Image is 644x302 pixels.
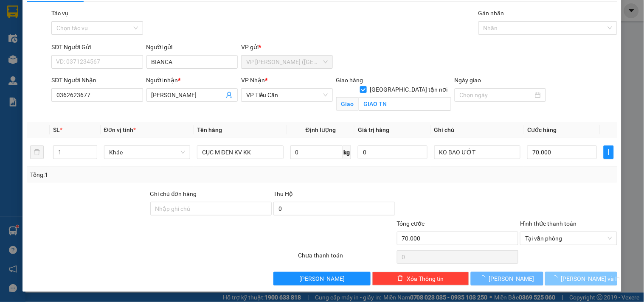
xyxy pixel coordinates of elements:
span: 0941431133 - [3,46,59,54]
span: Đơn vị tính [104,126,136,133]
span: VP Càng Long [24,36,67,45]
input: Ghi chú đơn hàng [150,202,272,215]
div: SĐT Người Gửi [51,42,143,52]
span: loading [552,275,561,281]
div: Chưa thanh toán [297,251,396,266]
div: VP gửi [241,42,332,52]
div: SĐT Người Nhận [51,75,143,85]
input: Ghi Chú [434,145,520,159]
input: VD: Bàn, Ghế [197,145,283,159]
button: [PERSON_NAME] [471,272,543,285]
p: GỬI: [3,17,124,33]
span: Định lượng [306,126,336,133]
span: K BAO BỂ ƯỚT [22,55,70,63]
span: Xóa Thông tin [407,274,444,283]
label: Gán nhãn [478,10,504,17]
span: [PERSON_NAME] [489,274,534,283]
span: ĐẠT [45,46,59,54]
span: plus [604,149,613,156]
label: Ngày giao [455,77,481,84]
span: kg [343,145,351,159]
button: [PERSON_NAME] [273,272,370,285]
span: [GEOGRAPHIC_DATA] tận nơi [367,85,451,94]
span: Khác [109,146,185,159]
span: Cước hàng [527,126,557,133]
span: Tổng cước [397,220,425,227]
span: GIAO: [3,55,70,63]
label: Ghi chú đơn hàng [150,190,197,197]
span: Giao [336,97,359,111]
span: [PERSON_NAME] [299,274,345,283]
span: VP [PERSON_NAME] ([GEOGRAPHIC_DATA]) - [3,17,79,33]
th: Ghi chú [431,122,524,138]
div: Người gửi [146,42,238,52]
div: Người nhận [146,75,238,85]
button: deleteXóa Thông tin [372,272,469,285]
span: VP Nhận [241,77,265,84]
p: NHẬN: [3,36,124,45]
span: SL [53,126,60,133]
button: [PERSON_NAME] và In [545,272,617,285]
span: Giá trị hàng [358,126,389,133]
span: Tại văn phòng [525,232,612,245]
span: Tên hàng [197,126,222,133]
label: Tác vụ [51,10,68,17]
span: delete [397,275,403,282]
input: Ngày giao [460,90,533,100]
strong: BIÊN NHẬN GỬI HÀNG [28,5,98,13]
div: Tổng: 1 [30,170,249,179]
input: 0 [358,145,427,159]
button: delete [30,145,44,159]
span: user-add [226,92,233,98]
span: VP Trần Phú (Hàng) [246,56,327,68]
button: plus [604,145,614,159]
label: Hình thức thanh toán [520,220,577,227]
span: Giao hàng [336,77,363,84]
span: loading [480,275,489,281]
span: Thu Hộ [273,190,293,197]
span: [PERSON_NAME] và In [561,274,621,283]
span: VP Tiểu Cần [246,89,327,101]
input: Giao tận nơi [359,97,451,111]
